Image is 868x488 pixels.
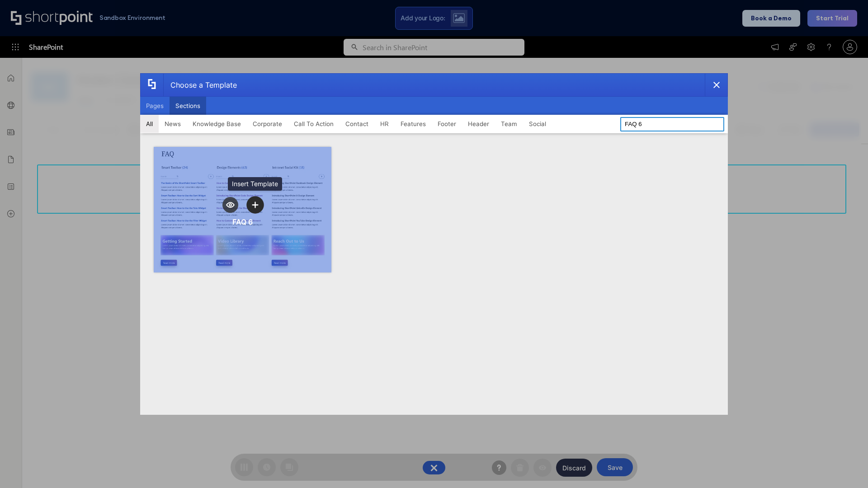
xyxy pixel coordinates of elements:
div: template selector [140,73,728,415]
button: All [140,115,159,133]
button: News [159,115,187,133]
button: Sections [170,97,206,115]
button: Footer [432,115,462,133]
input: Search [620,117,724,131]
button: Corporate [247,115,288,133]
button: Call To Action [288,115,340,133]
div: Choose a Template [163,74,237,96]
iframe: Chat Widget [823,445,868,488]
button: Knowledge Base [187,115,247,133]
div: FAQ 6 [232,217,253,226]
button: Social [523,115,552,133]
button: Pages [140,97,170,115]
button: Team [495,115,523,133]
button: Contact [340,115,374,133]
button: Header [462,115,495,133]
button: HR [374,115,395,133]
button: Features [395,115,432,133]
